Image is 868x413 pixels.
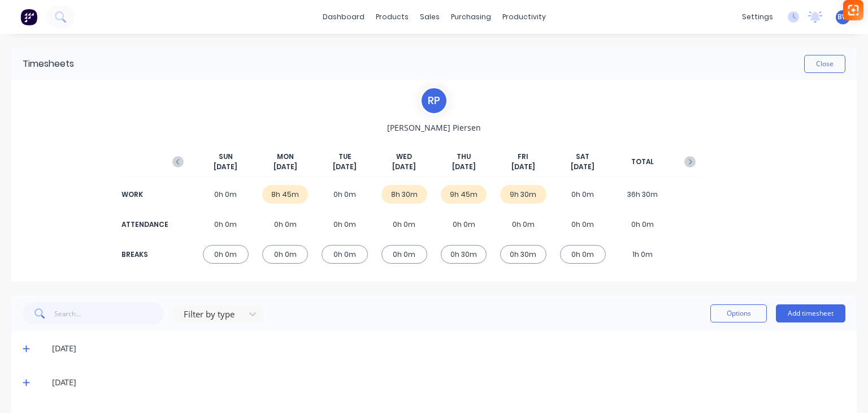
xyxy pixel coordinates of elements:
div: 9h 45m [441,185,487,204]
div: 8h 45m [262,185,308,204]
div: productivity [497,8,552,25]
iframe: Intercom live chat [830,375,857,402]
span: SAT [576,152,589,162]
div: 0h 0m [203,185,249,204]
div: 9h 30m [500,185,546,204]
span: [DATE] [571,162,594,172]
button: Close [804,55,845,73]
img: Factory [20,8,37,25]
div: 0h 0m [262,245,308,264]
div: [DATE] [52,342,845,355]
div: 0h 0m [381,245,427,264]
span: [DATE] [511,162,535,172]
div: 0h 0m [262,215,308,234]
div: 1h 0m [619,245,665,264]
div: 0h 30m [500,245,546,264]
div: Timesheets [23,57,74,71]
div: products [370,8,414,25]
div: 0h 0m [322,245,367,264]
div: R P [420,87,448,115]
span: BW [837,12,848,22]
span: [PERSON_NAME] Piersen [387,122,481,134]
span: TUE [338,152,351,162]
span: FRI [518,152,528,162]
span: [DATE] [274,162,297,172]
div: 0h 0m [322,215,367,234]
div: 0h 0m [619,215,665,234]
div: sales [414,8,445,25]
div: 0h 0m [441,215,487,234]
span: [DATE] [392,162,416,172]
a: dashboard [317,8,370,25]
div: purchasing [445,8,497,25]
span: WED [396,152,412,162]
span: [DATE] [333,162,357,172]
div: 0h 0m [203,245,249,264]
div: WORK [121,190,167,200]
div: 0h 0m [381,215,427,234]
span: SUN [219,152,233,162]
div: 0h 0m [560,245,606,264]
input: Search... [54,302,164,325]
div: BREAKS [121,249,167,260]
div: [DATE] [52,376,845,389]
button: Options [710,304,767,322]
div: 8h 30m [381,185,427,204]
div: 0h 0m [322,185,367,204]
div: 0h 0m [500,215,546,234]
div: settings [736,8,779,25]
span: [DATE] [452,162,476,172]
div: 0h 0m [203,215,249,234]
span: [DATE] [214,162,237,172]
button: Add timesheet [776,304,845,322]
span: THU [457,152,471,162]
div: 0h 0m [560,215,606,234]
div: 0h 0m [560,185,606,204]
span: TOTAL [631,157,654,167]
div: 0h 30m [441,245,487,264]
div: ATTENDANCE [121,220,167,230]
span: MON [277,152,294,162]
div: 36h 30m [619,185,665,204]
